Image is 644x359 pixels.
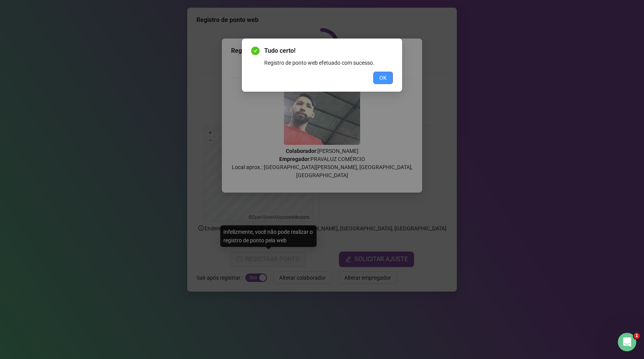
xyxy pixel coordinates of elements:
span: OK [379,74,387,82]
div: Registro de ponto web efetuado com sucesso. [264,59,393,67]
button: OK [373,72,393,84]
span: Tudo certo! [264,46,393,55]
iframe: Intercom live chat [618,333,636,351]
span: 1 [634,333,640,339]
span: check-circle [251,47,260,55]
